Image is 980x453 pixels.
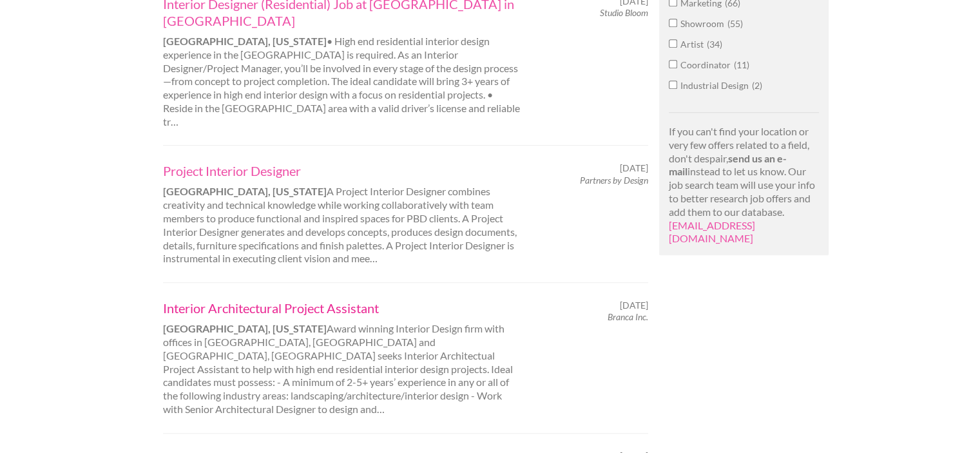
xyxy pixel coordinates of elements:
a: [EMAIL_ADDRESS][DOMAIN_NAME] [669,219,755,245]
input: Artist34 [669,39,677,48]
em: Partners by Design [580,175,648,186]
span: 11 [734,59,749,70]
strong: send us an e-mail [669,152,787,178]
em: Branca Inc. [608,311,648,322]
span: [DATE] [620,300,648,311]
span: Industrial Design [680,80,752,91]
em: Studio Bloom [600,7,648,18]
span: 2 [752,80,762,91]
a: Project Interior Designer [163,162,521,179]
span: Artist [680,39,707,50]
span: Showroom [680,18,727,29]
input: Industrial Design2 [669,81,677,89]
a: Interior Architectural Project Assistant [163,300,521,316]
strong: [GEOGRAPHIC_DATA], [US_STATE] [163,185,327,197]
strong: [GEOGRAPHIC_DATA], [US_STATE] [163,35,327,47]
div: A Project Interior Designer combines creativity and technical knowledge while working collaborati... [152,162,533,265]
input: Coordinator11 [669,60,677,68]
p: If you can't find your location or very few offers related to a field, don't despair, instead to ... [669,125,819,246]
input: Showroom55 [669,19,677,27]
strong: [GEOGRAPHIC_DATA], [US_STATE] [163,322,327,334]
span: Coordinator [680,59,734,70]
span: 34 [707,39,722,50]
span: [DATE] [620,162,648,174]
span: 55 [727,18,743,29]
div: Award winning Interior Design firm with offices in [GEOGRAPHIC_DATA], [GEOGRAPHIC_DATA] and [GEOG... [152,300,533,416]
